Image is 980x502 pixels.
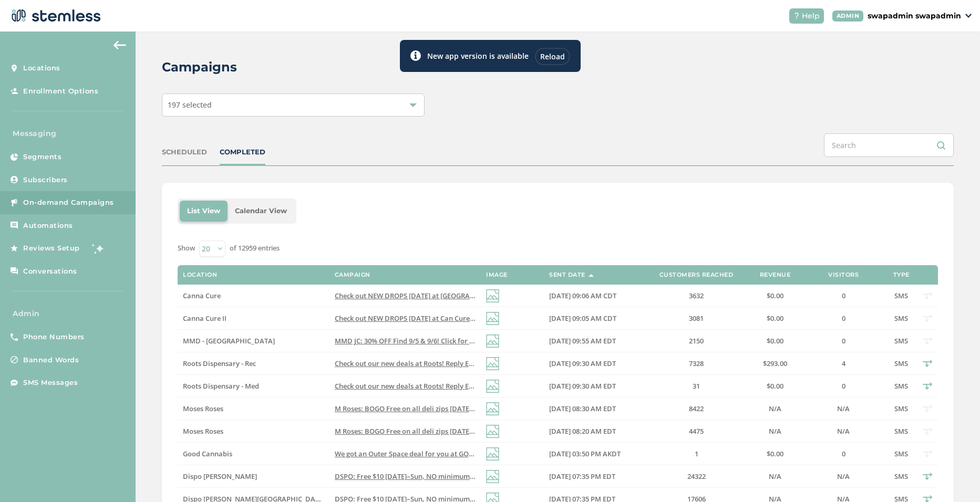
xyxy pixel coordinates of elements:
span: Help [802,11,820,22]
span: M Roses: BOGO Free on all deli zips [DATE] only! Visit the [GEOGRAPHIC_DATA] location before we r... [335,404,744,413]
span: [DATE] 09:55 AM EDT [549,336,616,346]
label: 09/04/2025 07:35 PM EDT [549,472,638,481]
span: $0.00 [767,381,783,391]
label: N/A [807,427,880,436]
span: Moses Roses [183,404,223,413]
label: New app version is available [427,50,529,61]
label: DSPO: Free $10 this Fri–Sun, NO minimum! Plus, score massive savings on top brands all weekend lo... [335,472,476,481]
span: MMD JC: 30% OFF Find 9/5 & 9/6! Click for details & MORE DEALS! Reply END to cancel [335,336,610,346]
div: ADMIN [832,11,864,22]
span: 3632 [689,291,704,300]
span: N/A [837,472,850,481]
label: Revenue [760,271,791,278]
span: 0 [842,313,845,323]
label: of 12959 entries [230,243,280,254]
span: Locations [23,63,60,74]
label: 1 [649,449,744,458]
label: M Roses: BOGO Free on all deli zips today only! Visit the Port Huron location before we run out! ... [335,404,476,413]
label: Roots Dispensary - Med [183,382,324,391]
span: DSPO: Free $10 [DATE]–Sun, NO minimum! Plus, score massive savings on top brands all weekend long... [335,472,733,481]
label: Check out NEW DROPS Friday at Can Cure, new location 1919 NW Cache Rd. Reply END to cancel [335,291,476,300]
label: 3632 [649,291,744,300]
span: SMS [894,449,908,458]
label: $0.00 [754,382,796,391]
span: Canna Cure II [183,313,226,323]
span: Check out NEW DROPS [DATE] at Can Cure, [STREET_ADDRESS] Reply END to cancel [335,313,600,323]
label: Canna Cure II [183,314,324,323]
img: icon-img-d887fa0c.svg [486,425,499,438]
span: $0.00 [767,313,783,323]
label: Show [178,243,195,254]
span: Check out our new deals at Roots! Reply END to cancel [335,359,510,368]
span: $0.00 [767,336,783,346]
span: Conversations [23,266,77,277]
span: $0.00 [767,449,783,458]
label: 0 [807,314,880,323]
span: SMS [894,291,908,300]
span: $293.00 [763,359,787,368]
label: 4 [807,359,880,368]
span: 0 [842,291,845,300]
span: Automations [23,221,73,231]
span: 0 [842,449,845,458]
span: SMS [894,404,908,413]
span: Segments [23,152,61,162]
span: SMS [894,313,908,323]
label: 09/05/2025 08:20 AM EDT [549,427,638,436]
label: 09/05/2025 09:30 AM EDT [549,382,638,391]
img: icon-img-d887fa0c.svg [486,470,499,483]
label: 09/04/2025 03:50 PM AKDT [549,449,638,458]
img: icon-arrow-back-accent-c549486e.svg [114,41,126,49]
span: Reviews Setup [23,243,80,254]
label: Canna Cure [183,291,324,300]
span: N/A [769,426,781,436]
label: 24322 [649,472,744,481]
span: 2150 [689,336,704,346]
label: $293.00 [754,359,796,368]
label: SMS [891,427,912,436]
label: Visitors [828,271,859,278]
label: $0.00 [754,291,796,300]
label: 0 [807,449,880,458]
label: 0 [807,337,880,346]
span: N/A [769,404,781,413]
li: Calendar View [228,201,294,222]
span: MMD - [GEOGRAPHIC_DATA] [183,336,275,346]
label: SMS [891,314,912,323]
label: N/A [754,404,796,413]
label: Campaign [335,271,370,278]
label: 7328 [649,359,744,368]
label: 09/05/2025 09:55 AM EDT [549,337,638,346]
span: [DATE] 08:20 AM EDT [549,426,616,436]
span: Roots Dispensary - Med [183,381,259,391]
label: Check out NEW DROPS Friday at Can Cure, 1023 E. 6th Ave Reply END to cancel [335,314,476,323]
p: swapadmin swapadmin [868,11,961,22]
span: Good Cannabis [183,449,232,458]
label: SMS [891,472,912,481]
img: glitter-stars-b7820f95.gif [88,238,109,259]
label: $0.00 [754,314,796,323]
label: 2150 [649,337,744,346]
span: 4 [842,359,845,368]
span: 0 [842,381,845,391]
span: Enrollment Options [23,86,98,97]
span: Dispo [PERSON_NAME] [183,472,257,481]
span: 7328 [689,359,704,368]
img: icon-sort-1e1d7615.svg [589,274,594,277]
img: logo-dark-0685b13c.svg [8,5,101,26]
span: SMS [894,359,908,368]
span: SMS Messages [23,378,78,388]
iframe: Chat Widget [927,452,980,502]
label: Customers Reached [659,271,734,278]
span: We got an Outer Space deal for you at GOOD ([STREET_ADDRESS][PERSON_NAME]) from 3-6pm Reply END t... [335,449,704,458]
span: [DATE] 09:06 AM CDT [549,291,616,300]
label: 09/05/2025 09:05 AM CDT [549,314,638,323]
label: 0 [807,382,880,391]
label: Location [183,271,217,278]
span: 3081 [689,313,704,323]
label: N/A [807,404,880,413]
span: [DATE] 08:30 AM EDT [549,404,616,413]
span: [DATE] 07:35 PM EDT [549,472,615,481]
label: Roots Dispensary - Rec [183,359,324,368]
